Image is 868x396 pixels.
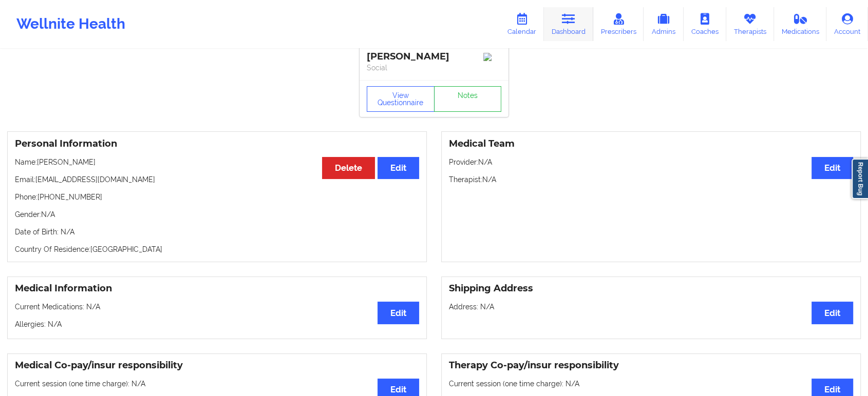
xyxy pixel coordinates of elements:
h3: Personal Information [15,138,419,150]
h3: Medical Co-pay/insur responsibility [15,360,419,371]
h3: Medical Information [15,283,419,294]
a: Report Bug [852,159,868,199]
p: Gender: N/A [15,209,419,220]
h3: Therapy Co-pay/insur responsibility [449,360,853,371]
img: Image%2Fplaceholer-image.png [483,53,501,61]
button: Edit [812,157,853,179]
p: Current Medications: N/A [15,302,419,312]
a: Account [826,7,868,41]
a: Admins [644,7,684,41]
p: Social [367,63,501,73]
p: Date of Birth: N/A [15,227,419,237]
h3: Shipping Address [449,283,853,294]
h3: Medical Team [449,138,853,150]
p: Current session (one time charge): N/A [449,379,853,389]
button: Edit [378,302,419,324]
p: Email: [EMAIL_ADDRESS][DOMAIN_NAME] [15,174,419,185]
button: Delete [322,157,375,179]
p: Phone: [PHONE_NUMBER] [15,192,419,202]
a: Therapists [726,7,774,41]
a: Medications [774,7,827,41]
button: View Questionnaire [367,86,435,112]
p: Allergies: N/A [15,319,419,329]
p: Current session (one time charge): N/A [15,379,419,389]
p: Name: [PERSON_NAME] [15,157,419,167]
p: Therapist: N/A [449,174,853,185]
a: Prescribers [593,7,644,41]
p: Provider: N/A [449,157,853,167]
a: Dashboard [544,7,593,41]
button: Edit [378,157,419,179]
button: Edit [812,302,853,324]
a: Coaches [684,7,726,41]
div: [PERSON_NAME] [367,51,501,63]
p: Country Of Residence: [GEOGRAPHIC_DATA] [15,244,419,254]
p: Address: N/A [449,302,853,312]
a: Calendar [500,7,544,41]
a: Notes [434,86,502,112]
